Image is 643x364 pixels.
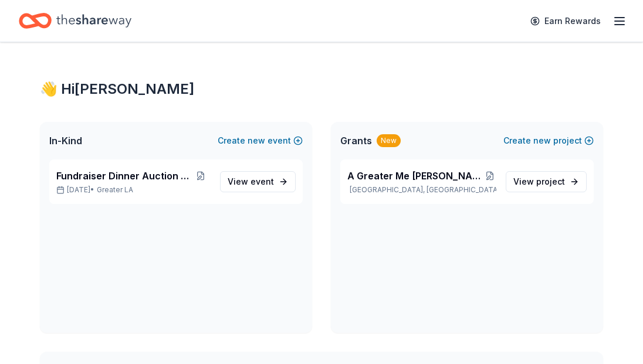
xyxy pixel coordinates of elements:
[56,185,211,195] p: [DATE] •
[533,134,551,148] span: new
[49,134,82,148] span: In-Kind
[347,185,496,195] p: [GEOGRAPHIC_DATA], [GEOGRAPHIC_DATA]
[56,169,191,183] span: Fundraiser Dinner Auction & Raffle
[340,134,372,148] span: Grants
[347,169,483,183] span: A Greater Me [PERSON_NAME] Youth Empowerment
[97,185,133,195] span: Greater LA
[19,7,131,35] a: Home
[40,80,603,98] div: 👋 Hi [PERSON_NAME]
[506,171,587,192] a: View project
[251,176,274,186] span: event
[220,171,296,192] a: View event
[523,11,608,32] a: Earn Rewards
[228,175,274,189] span: View
[503,134,594,148] button: Createnewproject
[377,134,401,147] div: New
[218,134,303,148] button: Createnewevent
[513,175,565,189] span: View
[248,134,265,148] span: new
[536,176,565,186] span: project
